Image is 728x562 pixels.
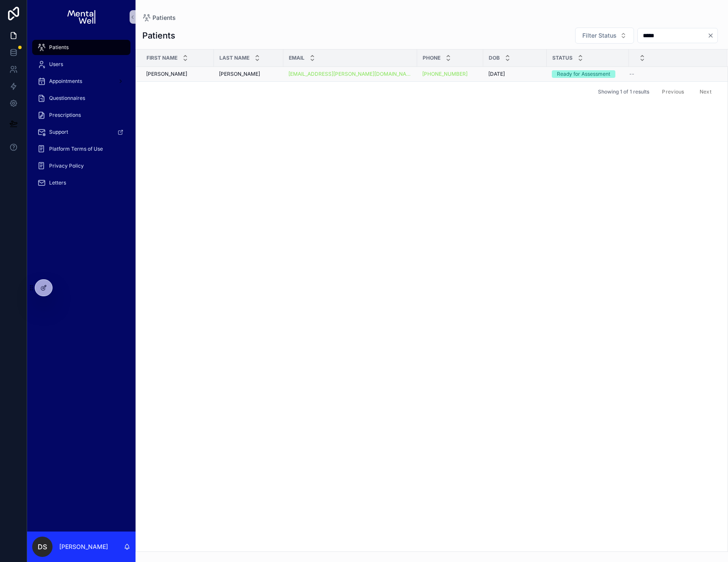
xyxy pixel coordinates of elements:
a: Privacy Policy [32,158,130,174]
span: Last Name [219,55,249,61]
span: Showing 1 of 1 results [598,88,649,95]
a: Ready for Assessment [552,70,624,78]
button: Clear [707,32,717,39]
h1: Patients [142,30,175,41]
span: Prescriptions [49,112,81,118]
a: Questionnaires [32,91,130,106]
button: Select Button [575,28,634,44]
span: -- [629,71,634,77]
a: [PERSON_NAME] [146,71,209,77]
span: Patients [49,44,69,51]
a: Prescriptions [32,107,130,123]
span: Support [49,129,68,135]
p: [PERSON_NAME] [59,543,108,551]
span: Status [552,55,573,61]
span: Appointments [49,78,82,85]
span: Privacy Policy [49,163,84,169]
span: Email [289,55,304,61]
span: Users [49,61,63,68]
span: Platform Terms of Use [49,146,103,152]
span: Phone [423,55,440,61]
span: [PERSON_NAME] [219,71,260,77]
a: Support [32,124,130,140]
a: [EMAIL_ADDRESS][PERSON_NAME][DOMAIN_NAME] [288,71,412,77]
a: [PERSON_NAME] [219,71,278,77]
span: Questionnaires [49,95,85,102]
span: DOB [489,55,500,61]
span: [DATE] [488,71,505,77]
a: Letters [32,175,130,190]
a: -- [629,71,717,77]
a: Patients [142,14,176,22]
span: Filter Status [582,31,617,40]
a: [DATE] [488,71,542,77]
div: Ready for Assessment [557,70,610,78]
span: Patients [152,14,176,22]
a: [PHONE_NUMBER] [422,71,468,77]
span: [PERSON_NAME] [146,71,187,77]
a: Patients [32,40,130,55]
div: scrollable content [27,34,136,532]
a: Appointments [32,74,130,89]
span: DS [38,542,47,552]
a: Users [32,57,130,72]
a: Platform Terms of Use [32,141,130,157]
a: [PHONE_NUMBER] [422,71,478,77]
span: Letters [49,179,66,186]
span: First Name [147,55,177,61]
img: App logo [67,10,95,24]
